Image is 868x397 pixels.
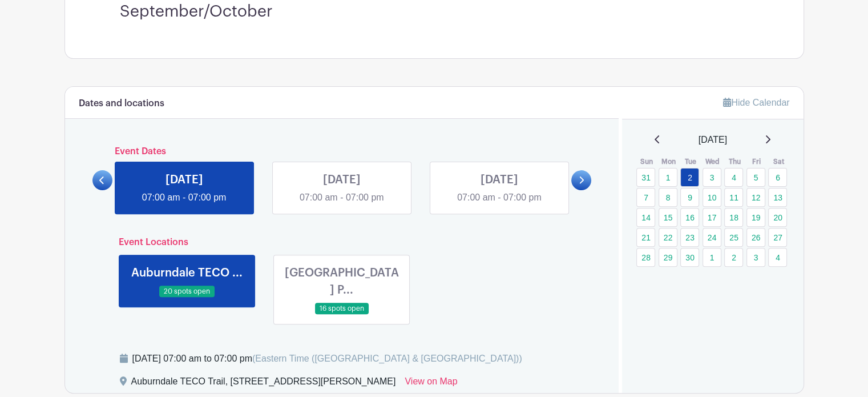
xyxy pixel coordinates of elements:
[252,354,522,363] span: (Eastern Time ([GEOGRAPHIC_DATA] & [GEOGRAPHIC_DATA]))
[636,248,655,267] a: 28
[659,208,677,227] a: 15
[702,156,724,167] th: Wed
[724,208,743,227] a: 18
[768,188,787,207] a: 13
[699,133,727,147] span: [DATE]
[703,208,721,227] a: 17
[723,98,789,107] a: Hide Calendar
[658,156,680,167] th: Mon
[680,188,699,207] a: 9
[768,248,787,267] a: 4
[680,156,702,167] th: Tue
[120,2,749,22] h3: September/October
[724,156,746,167] th: Thu
[659,228,677,247] a: 22
[768,168,787,187] a: 6
[405,375,457,393] a: View on Map
[680,248,699,267] a: 30
[680,208,699,227] a: 16
[724,248,743,267] a: 2
[724,228,743,247] a: 25
[724,188,743,207] a: 11
[110,237,575,248] h6: Event Locations
[703,188,721,207] a: 10
[636,168,655,187] a: 31
[768,228,787,247] a: 27
[746,228,765,247] a: 26
[79,98,164,109] h6: Dates and locations
[746,156,768,167] th: Fri
[768,208,787,227] a: 20
[636,208,655,227] a: 14
[659,248,677,267] a: 29
[636,228,655,247] a: 21
[703,228,721,247] a: 24
[132,352,522,366] div: [DATE] 07:00 am to 07:00 pm
[131,375,396,393] div: Auburndale TECO Trail, [STREET_ADDRESS][PERSON_NAME]
[746,208,765,227] a: 19
[636,188,655,207] a: 7
[724,168,743,187] a: 4
[703,168,721,187] a: 3
[680,228,699,247] a: 23
[680,168,699,187] a: 2
[112,146,572,157] h6: Event Dates
[703,248,721,267] a: 1
[636,156,658,167] th: Sun
[746,168,765,187] a: 5
[768,156,790,167] th: Sat
[659,188,677,207] a: 8
[746,248,765,267] a: 3
[746,188,765,207] a: 12
[659,168,677,187] a: 1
